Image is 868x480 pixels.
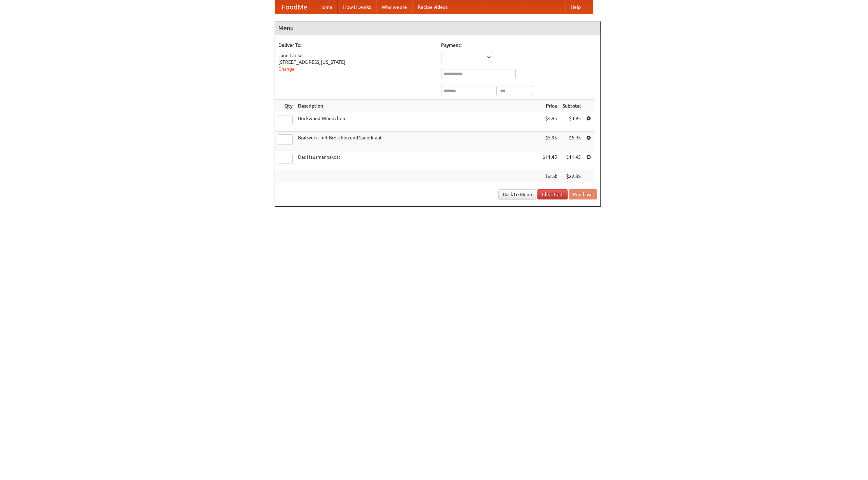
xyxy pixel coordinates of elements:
[275,100,295,112] th: Qty
[560,151,584,170] td: $11.45
[498,189,536,199] a: Back to Menu
[412,0,453,14] a: Recipe videos
[560,100,584,112] th: Subtotal
[278,66,295,72] a: Change
[441,42,597,49] h5: Payment:
[278,42,434,49] h5: Deliver To:
[338,0,376,14] a: How it works
[314,0,338,14] a: Home
[278,59,434,65] div: [STREET_ADDRESS][US_STATE]
[565,0,586,14] a: Help
[560,132,584,151] td: $5.95
[560,170,584,183] th: $22.35
[275,21,600,35] h4: Menu
[537,189,568,199] a: Clear Cart
[540,112,560,132] td: $4.95
[295,112,540,132] td: Bockwurst Würstchen
[275,0,314,14] a: FoodMe
[540,151,560,170] td: $11.45
[278,52,434,59] div: Lane Earlse
[295,100,540,112] th: Description
[540,170,560,183] th: Total:
[295,132,540,151] td: Bratwurst mit Brötchen und Sauerkraut
[560,112,584,132] td: $4.95
[295,151,540,170] td: Das Hausmannskost
[376,0,412,14] a: Who we are
[540,100,560,112] th: Price
[540,132,560,151] td: $5.95
[569,189,597,199] button: Purchase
